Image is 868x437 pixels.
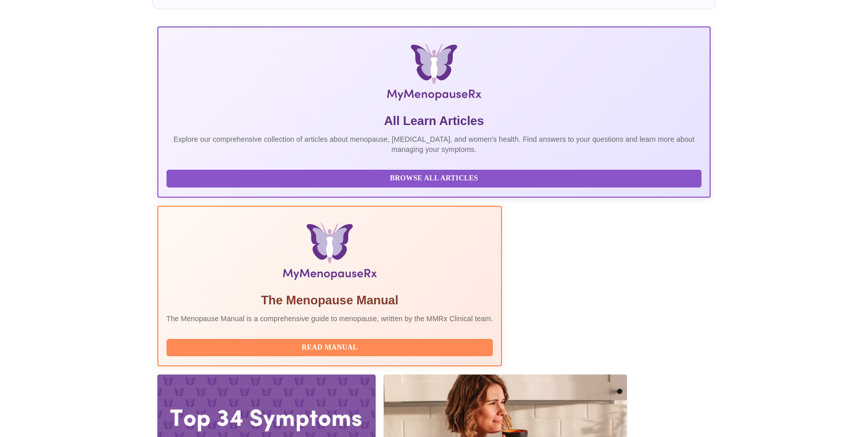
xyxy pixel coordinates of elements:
[249,44,618,105] img: MyMenopauseRx Logo
[166,173,705,182] a: Browse All Articles
[177,341,483,354] span: Read Manual
[218,223,441,284] img: Menopause Manual
[166,113,702,129] h5: All Learn Articles
[166,342,496,351] a: Read Manual
[166,170,702,188] button: Browse All Articles
[166,314,493,324] p: The Menopause Manual is a comprehensive guide to menopause, written by the MMRx Clinical team.
[166,339,493,357] button: Read Manual
[177,172,692,185] span: Browse All Articles
[166,134,702,154] p: Explore our comprehensive collection of articles about menopause, [MEDICAL_DATA], and women's hea...
[166,292,493,308] h5: The Menopause Manual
